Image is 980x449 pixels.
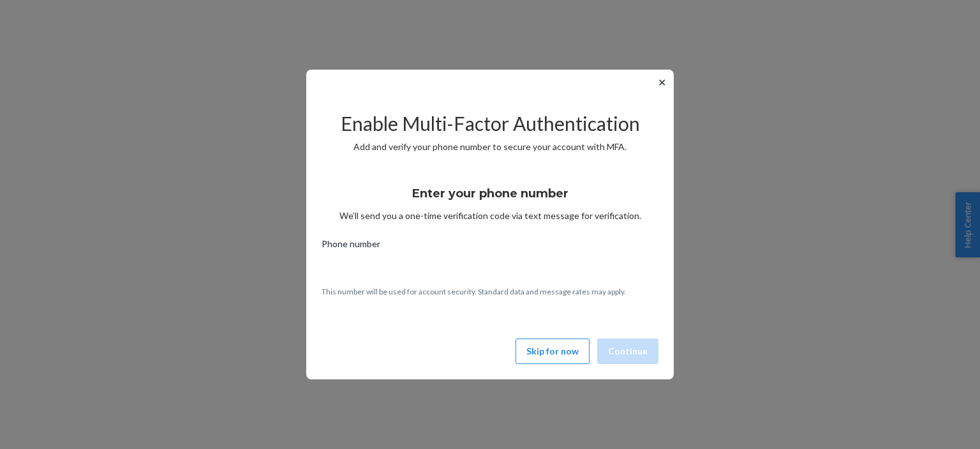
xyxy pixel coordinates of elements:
div: We’ll send you a one-time verification code via text message for verification. [322,175,658,222]
button: ✕ [655,75,669,90]
p: This number will be used for account security. Standard data and message rates may apply. [322,286,658,297]
h3: Enter your phone number [412,185,568,202]
button: Skip for now [516,339,590,364]
span: Phone number [322,238,380,255]
button: Continue [597,339,658,364]
p: Add and verify your phone number to secure your account with MFA. [322,141,658,153]
h2: Enable Multi-Factor Authentication [322,113,658,134]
